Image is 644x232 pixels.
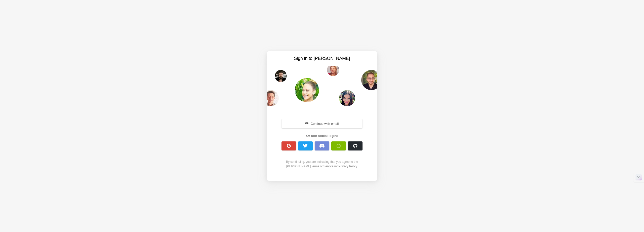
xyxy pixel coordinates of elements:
div: Or use social login: [279,133,365,138]
div: By continuing, you are indicating that you agree to the [PERSON_NAME] and . [279,160,365,169]
button: Continue with email [281,119,363,128]
a: Privacy Policy [338,165,357,168]
h3: Sign in to [PERSON_NAME] [280,55,364,62]
a: Terms of Service [311,165,333,168]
